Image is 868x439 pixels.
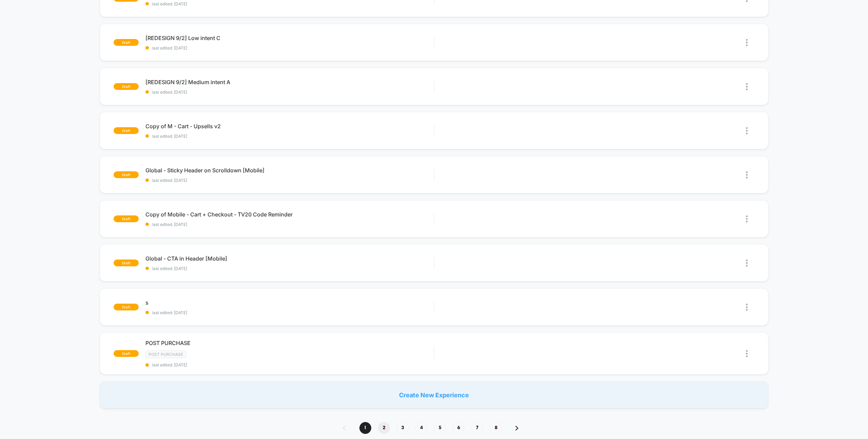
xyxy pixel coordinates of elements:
span: Global - CTA in Header [Mobile] [145,255,434,262]
span: last edited: [DATE] [145,134,434,139]
span: draft [114,171,139,178]
span: last edited: [DATE] [145,90,434,95]
span: last edited: [DATE] [145,266,434,271]
span: last edited: [DATE] [145,45,434,51]
span: s [145,299,434,306]
span: [REDESIGN 9/2] Medium intent A [145,79,434,85]
img: close [746,304,748,311]
span: [REDESIGN 9/2] Low intent C [145,35,434,41]
span: 7 [471,422,483,434]
span: last edited: [DATE] [145,222,434,227]
span: Global - Sticky Header on Scrolldown [Mobile] [145,167,434,174]
img: close [746,83,748,90]
span: 3 [397,422,409,434]
img: close [746,215,748,223]
span: 1 [359,422,371,434]
span: 2 [378,422,390,434]
img: close [746,127,748,134]
span: last edited: [DATE] [145,178,434,183]
img: close [746,171,748,178]
span: draft [114,350,139,357]
span: 6 [453,422,465,434]
span: draft [114,127,139,134]
span: draft [114,215,139,222]
span: Copy of M - Cart - Upsells v2 [145,123,434,130]
img: close [746,39,748,46]
span: draft [114,39,139,46]
div: Create New Experience [100,381,768,408]
span: POST PURCHASE [145,340,434,346]
span: Copy of Mobile - Cart + Checkout - TV20 Code Reminder [145,211,434,218]
img: close [746,260,748,267]
span: draft [114,304,139,310]
span: 8 [490,422,502,434]
span: 4 [415,422,427,434]
span: draft [114,83,139,90]
span: last edited: [DATE] [145,310,434,315]
span: Post Purchase [145,350,186,358]
span: last edited: [DATE] [145,362,434,367]
img: pagination forward [515,426,518,431]
img: close [746,350,748,357]
span: draft [114,260,139,266]
span: last edited: [DATE] [145,1,434,6]
span: 5 [434,422,446,434]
